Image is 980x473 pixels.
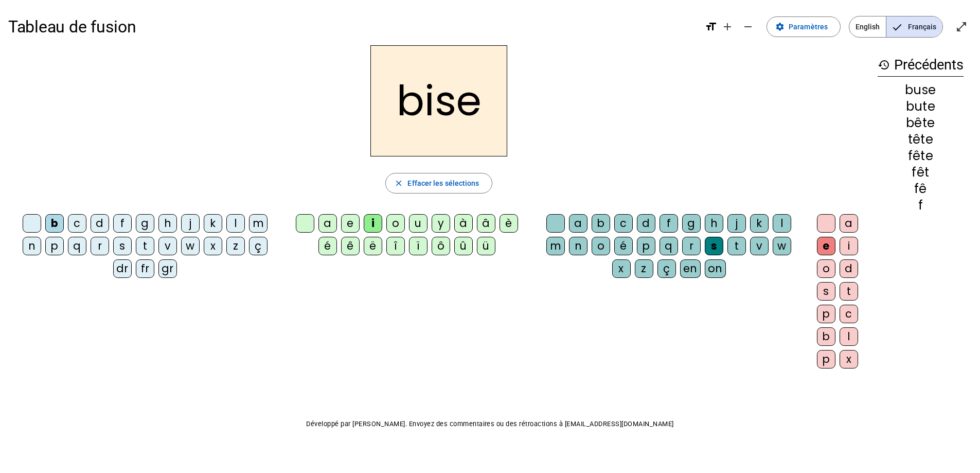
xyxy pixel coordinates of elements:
[592,237,610,255] div: o
[840,282,858,301] div: t
[432,214,450,233] div: y
[249,237,268,255] div: ç
[817,350,835,369] div: p
[840,214,858,233] div: a
[705,21,717,33] mat-icon: format_size
[878,133,964,146] div: tête
[878,100,964,113] div: bute
[878,117,964,129] div: bête
[370,45,507,156] h2: bise
[840,237,858,255] div: i
[614,214,633,233] div: c
[840,350,858,369] div: x
[705,214,723,233] div: h
[840,259,858,278] div: d
[8,10,697,43] h1: Tableau de fusion
[341,237,360,255] div: ê
[45,214,64,233] div: b
[91,237,109,255] div: r
[204,214,222,233] div: k
[955,21,968,33] mat-icon: open_in_full
[878,84,964,96] div: buse
[637,237,655,255] div: p
[742,21,754,33] mat-icon: remove
[840,327,858,346] div: l
[113,237,132,255] div: s
[569,214,587,233] div: a
[385,173,492,194] button: Effacer les sélections
[750,214,769,233] div: k
[8,418,972,430] p: Développé par [PERSON_NAME]. Envoyez des commentaires ou des rétroactions à [EMAIL_ADDRESS][DOMAI...
[68,237,86,255] div: q
[181,237,200,255] div: w
[158,237,177,255] div: v
[364,237,382,255] div: ë
[878,166,964,179] div: fêt
[113,259,132,278] div: dr
[637,214,655,233] div: d
[773,237,791,255] div: w
[364,214,382,233] div: i
[817,282,835,301] div: s
[635,259,653,278] div: z
[181,214,200,233] div: j
[878,54,964,77] h3: Précédents
[477,237,495,255] div: ü
[817,327,835,346] div: b
[738,16,758,37] button: Diminuer la taille de la police
[91,214,109,233] div: d
[951,16,972,37] button: Entrer en plein écran
[204,237,222,255] div: x
[614,237,633,255] div: é
[682,237,701,255] div: r
[849,16,886,37] span: English
[886,16,942,37] span: Français
[878,150,964,162] div: fête
[454,237,473,255] div: û
[767,16,841,37] button: Paramètres
[136,259,154,278] div: fr
[45,237,64,255] div: p
[136,237,154,255] div: t
[394,179,403,188] mat-icon: close
[158,214,177,233] div: h
[612,259,631,278] div: x
[878,59,890,71] mat-icon: history
[817,237,835,255] div: e
[318,237,337,255] div: é
[592,214,610,233] div: b
[23,237,41,255] div: n
[432,237,450,255] div: ô
[113,214,132,233] div: f
[454,214,473,233] div: à
[546,237,565,255] div: m
[878,199,964,212] div: f
[817,305,835,323] div: p
[789,21,828,33] span: Paramètres
[840,305,858,323] div: c
[878,183,964,195] div: fê
[407,177,479,189] span: Effacer les sélections
[680,259,701,278] div: en
[705,259,726,278] div: on
[682,214,701,233] div: g
[249,214,268,233] div: m
[849,16,943,38] mat-button-toggle-group: Language selection
[136,214,154,233] div: g
[660,214,678,233] div: f
[409,214,427,233] div: u
[569,237,587,255] div: n
[727,237,746,255] div: t
[318,214,337,233] div: a
[500,214,518,233] div: è
[477,214,495,233] div: â
[660,237,678,255] div: q
[226,237,245,255] div: z
[158,259,177,278] div: gr
[775,22,785,31] mat-icon: settings
[727,214,746,233] div: j
[817,259,835,278] div: o
[68,214,86,233] div: c
[409,237,427,255] div: ï
[705,237,723,255] div: s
